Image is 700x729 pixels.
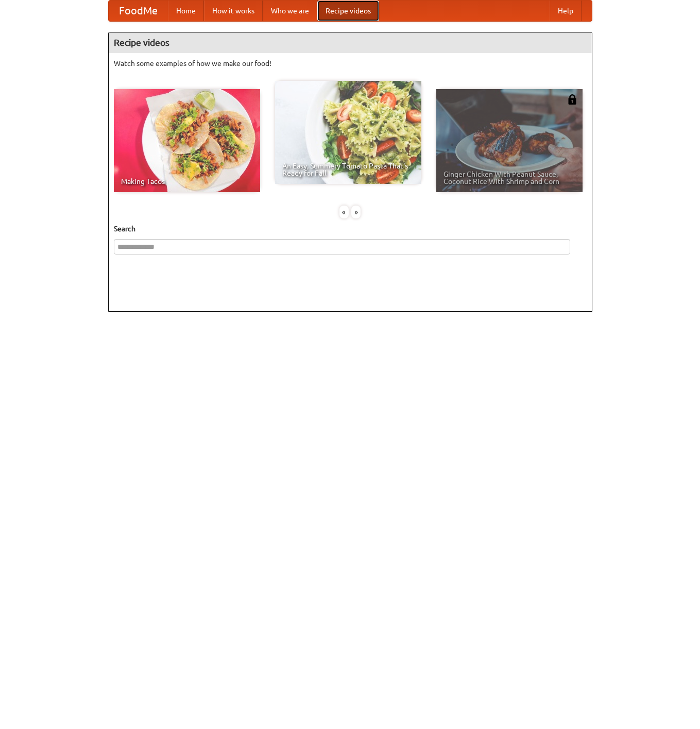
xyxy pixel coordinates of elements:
a: Help [550,1,582,21]
div: « [339,206,349,218]
a: FoodMe [109,1,168,21]
a: An Easy, Summery Tomato Pasta That's Ready for Fall [275,81,421,184]
span: An Easy, Summery Tomato Pasta That's Ready for Fall [282,162,414,177]
a: Who we are [263,1,317,21]
a: How it works [204,1,263,21]
a: Recipe videos [317,1,379,21]
div: » [351,206,361,218]
a: Home [168,1,204,21]
p: Watch some examples of how we make our food! [114,58,587,69]
h5: Search [114,224,587,234]
img: 483408.png [567,94,577,105]
span: Making Tacos [121,178,253,185]
a: Making Tacos [114,89,260,192]
h4: Recipe videos [109,32,592,53]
